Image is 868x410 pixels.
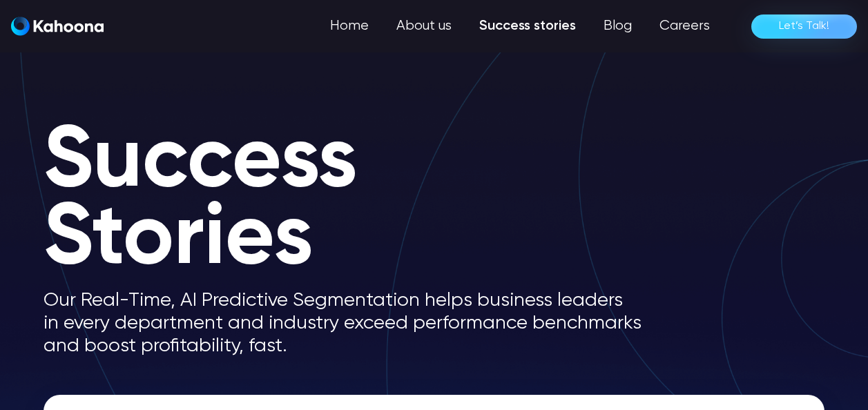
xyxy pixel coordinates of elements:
[44,124,665,278] h1: Success Stories
[465,12,590,40] a: Success stories
[383,12,465,40] a: About us
[779,15,829,37] div: Let’s Talk!
[11,17,104,37] a: home
[751,14,857,39] a: Let’s Talk!
[11,17,104,36] img: Kahoona logo white
[646,12,724,40] a: Careers
[316,12,383,40] a: Home
[44,289,665,358] p: Our Real-Time, AI Predictive Segmentation helps business leaders in every department and industry...
[590,12,646,40] a: Blog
